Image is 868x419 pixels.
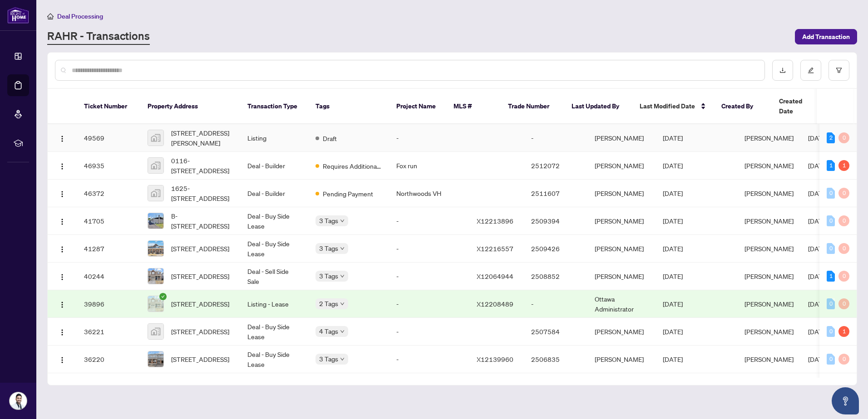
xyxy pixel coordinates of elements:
[59,135,66,142] img: Logo
[663,134,683,142] span: [DATE]
[836,67,842,73] span: filter
[240,235,308,263] td: Deal - Buy Side Lease
[663,327,683,336] span: [DATE]
[148,268,163,284] img: thumbnail-img
[148,324,163,339] img: thumbnail-img
[55,241,69,256] button: Logo
[171,326,229,336] span: [STREET_ADDRESS]
[827,326,835,337] div: 0
[808,189,828,197] span: [DATE]
[827,354,835,365] div: 0
[827,243,835,254] div: 0
[148,241,163,256] img: thumbnail-img
[148,130,163,146] img: thumbnail-img
[587,318,656,346] td: [PERSON_NAME]
[745,327,794,336] span: [PERSON_NAME]
[240,207,308,235] td: Deal - Buy Side Lease
[779,96,817,116] span: Created Date
[663,217,683,225] span: [DATE]
[240,263,308,290] td: Deal - Sell Side Sale
[795,29,857,44] button: Add Transaction
[501,89,564,124] th: Trade Number
[77,263,140,290] td: 40244
[663,161,683,170] span: [DATE]
[319,326,338,336] span: 4 Tags
[240,152,308,180] td: Deal - Builder
[55,186,69,200] button: Logo
[663,300,683,308] span: [DATE]
[829,60,849,81] button: filter
[779,67,786,73] span: download
[808,67,814,73] span: edit
[77,124,140,152] td: 49569
[587,207,656,235] td: [PERSON_NAME]
[838,326,849,337] div: 1
[389,180,469,207] td: Northwoods VH
[171,354,229,364] span: [STREET_ADDRESS]
[340,302,345,306] span: down
[587,290,656,318] td: Ottawa Administrator
[663,244,683,253] span: [DATE]
[389,290,469,318] td: -
[389,124,469,152] td: -
[808,327,828,336] span: [DATE]
[827,160,835,171] div: 1
[148,296,163,312] img: thumbnail-img
[827,271,835,282] div: 1
[77,207,140,235] td: 41705
[587,235,656,263] td: [PERSON_NAME]
[389,207,469,235] td: -
[55,158,69,173] button: Logo
[57,12,103,20] span: Deal Processing
[827,298,835,309] div: 0
[802,29,850,44] span: Add Transaction
[808,244,828,253] span: [DATE]
[477,272,513,280] span: X12064944
[714,89,772,124] th: Created By
[77,180,140,207] td: 46372
[77,152,140,180] td: 46935
[524,318,587,346] td: 2507584
[55,352,69,366] button: Logo
[808,272,828,280] span: [DATE]
[838,354,849,365] div: 0
[55,297,69,311] button: Logo
[240,290,308,318] td: Listing - Lease
[838,160,849,171] div: 1
[838,243,849,254] div: 0
[59,246,66,253] img: Logo
[319,354,338,364] span: 3 Tags
[745,161,794,170] span: [PERSON_NAME]
[340,329,345,334] span: down
[171,299,229,309] span: [STREET_ADDRESS]
[389,235,469,263] td: -
[838,132,849,143] div: 0
[7,7,29,24] img: logo
[524,207,587,235] td: 2509394
[587,346,656,373] td: [PERSON_NAME]
[389,346,469,373] td: -
[564,89,632,124] th: Last Updated By
[323,133,337,143] span: Draft
[838,298,849,309] div: 0
[171,183,233,203] span: 1625-[STREET_ADDRESS]
[59,329,66,336] img: Logo
[77,318,140,346] td: 36221
[389,263,469,290] td: -
[319,298,338,309] span: 2 Tags
[663,272,683,280] span: [DATE]
[446,89,501,124] th: MLS #
[140,89,240,124] th: Property Address
[587,263,656,290] td: [PERSON_NAME]
[77,235,140,263] td: 41287
[77,290,140,318] td: 39896
[340,357,345,361] span: down
[745,134,794,142] span: [PERSON_NAME]
[55,131,69,145] button: Logo
[59,190,66,198] img: Logo
[524,152,587,180] td: 2512072
[827,188,835,199] div: 0
[524,235,587,263] td: 2509426
[171,128,233,148] span: [STREET_ADDRESS][PERSON_NAME]
[171,271,229,281] span: [STREET_ADDRESS]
